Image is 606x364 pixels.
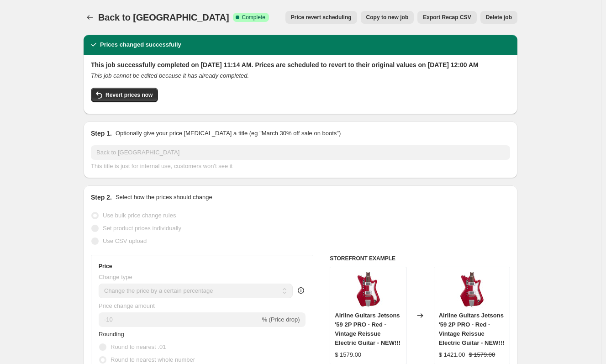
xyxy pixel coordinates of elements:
button: Delete job [480,11,517,24]
i: This job cannot be edited because it has already completed. [91,72,249,79]
span: Round to nearest whole number [111,356,195,363]
span: Copy to new job [366,14,409,21]
img: Airline_Guitars_59_2P_Red_Jetsons-Jack-White-Hutto_Electric_Guitar_731007823247_FBV_80x.jpg [350,272,386,308]
span: Use bulk price change rules [103,212,176,219]
h3: Price [99,263,112,270]
button: Price revert scheduling [285,11,357,24]
span: Back to [GEOGRAPHIC_DATA] [98,12,229,22]
span: Complete [242,14,265,21]
span: Change type [99,274,132,280]
h2: Step 1. [91,129,112,138]
span: Set product prices individually [103,225,181,232]
span: Rounding [99,331,124,338]
input: 30% off holiday sale [91,145,510,160]
span: Airline Guitars Jetsons '59 2P PRO - Red - Vintage Reissue Electric Guitar - NEW!!! [335,312,400,346]
input: -15 [99,312,260,327]
img: Airline_Guitars_59_2P_Red_Jetsons-Jack-White-Hutto_Electric_Guitar_731007823247_FBV_80x.jpg [453,272,490,308]
h6: STOREFRONT EXAMPLE [330,255,510,262]
span: Revert prices now [105,91,153,99]
span: Round to nearest .01 [111,343,166,350]
button: Export Recap CSV [417,11,476,24]
span: This title is just for internal use, customers won't see it [91,163,232,169]
span: $ 1421.00 [439,351,465,358]
button: Price change jobs [84,11,96,24]
p: Optionally give your price [MEDICAL_DATA] a title (eg "March 30% off sale on boots") [116,129,341,138]
span: Price revert scheduling [291,14,352,21]
button: Revert prices now [91,88,158,102]
span: Use CSV upload [103,237,147,244]
span: Price change amount [99,302,155,309]
span: Airline Guitars Jetsons '59 2P PRO - Red - Vintage Reissue Electric Guitar - NEW!!! [439,312,505,346]
button: Copy to new job [361,11,414,24]
p: Select how the prices should change [116,193,212,202]
h2: Prices changed successfully [100,40,181,49]
span: Delete job [486,14,512,21]
span: $ 1579.00 [335,351,361,358]
h2: This job successfully completed on [DATE] 11:14 AM. Prices are scheduled to revert to their origi... [91,60,510,69]
span: $ 1579.00 [469,351,495,358]
h2: Step 2. [91,193,112,202]
span: % (Price drop) [262,316,300,323]
span: Export Recap CSV [423,14,471,21]
div: help [296,286,306,295]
